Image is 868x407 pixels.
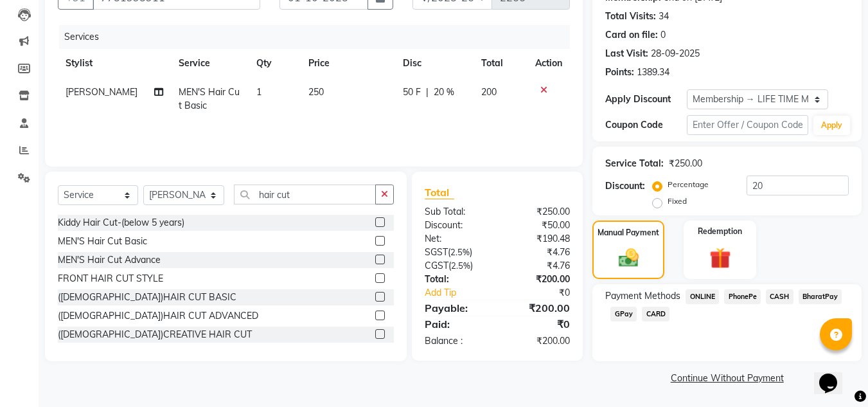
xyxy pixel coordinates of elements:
[595,372,859,385] a: Continue Without Payment
[415,334,497,348] div: Balance :
[434,86,454,99] span: 20 %
[605,118,686,132] div: Coupon Code
[58,49,171,78] th: Stylist
[686,289,719,304] span: ONLINE
[813,116,850,135] button: Apply
[474,49,527,78] th: Total
[698,226,742,237] label: Redemption
[179,86,240,111] span: MEN'S Hair Cut Basic
[415,219,497,232] div: Discount:
[497,334,580,348] div: ₹200.00
[660,28,666,42] div: 0
[497,205,580,219] div: ₹250.00
[605,28,658,42] div: Card on file:
[59,25,580,49] div: Services
[249,49,301,78] th: Qty
[301,49,395,78] th: Price
[497,259,580,273] div: ₹4.76
[497,300,580,316] div: ₹200.00
[308,86,324,98] span: 250
[605,93,686,106] div: Apply Discount
[415,232,497,246] div: Net:
[668,179,709,190] label: Percentage
[511,286,580,300] div: ₹0
[450,247,470,257] span: 2.5%
[58,328,252,341] div: ([DEMOGRAPHIC_DATA])CREATIVE HAIR CUT
[415,300,497,316] div: Payable:
[637,66,669,79] div: 1389.34
[415,205,497,219] div: Sub Total:
[527,49,570,78] th: Action
[605,157,664,170] div: Service Total:
[415,246,497,259] div: ( )
[605,47,648,60] div: Last Visit:
[687,115,808,135] input: Enter Offer / Coupon Code
[58,291,236,304] div: ([DEMOGRAPHIC_DATA])HAIR CUT BASIC
[612,246,645,269] img: _cash.svg
[415,316,497,332] div: Paid:
[605,289,680,303] span: Payment Methods
[66,86,137,98] span: [PERSON_NAME]
[426,86,429,99] span: |
[497,316,580,332] div: ₹0
[651,47,700,60] div: 28-09-2025
[497,232,580,246] div: ₹190.48
[425,260,448,271] span: CGST
[415,259,497,273] div: ( )
[605,10,656,23] div: Total Visits:
[598,227,659,239] label: Manual Payment
[799,289,842,304] span: BharatPay
[724,289,761,304] span: PhonePe
[814,356,855,394] iframe: chat widget
[58,253,161,267] div: MEN'S Hair Cut Advance
[234,185,376,204] input: Search or Scan
[481,86,497,98] span: 200
[497,246,580,259] div: ₹4.76
[669,157,702,170] div: ₹250.00
[605,66,634,79] div: Points:
[642,307,669,321] span: CARD
[403,86,421,99] span: 50 F
[415,286,511,300] a: Add Tip
[171,49,249,78] th: Service
[58,235,147,248] div: MEN'S Hair Cut Basic
[605,179,645,193] div: Discount:
[766,289,793,304] span: CASH
[58,216,184,230] div: Kiddy Hair Cut-(below 5 years)
[451,260,470,271] span: 2.5%
[58,272,163,285] div: FRONT HAIR CUT STYLE
[58,309,258,323] div: ([DEMOGRAPHIC_DATA])HAIR CUT ADVANCED
[668,195,687,207] label: Fixed
[425,246,448,258] span: SGST
[425,186,454,199] span: Total
[497,273,580,286] div: ₹200.00
[703,245,738,271] img: _gift.svg
[497,219,580,232] div: ₹50.00
[610,307,637,321] span: GPay
[659,10,669,23] div: 34
[395,49,474,78] th: Disc
[256,86,261,98] span: 1
[415,273,497,286] div: Total:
